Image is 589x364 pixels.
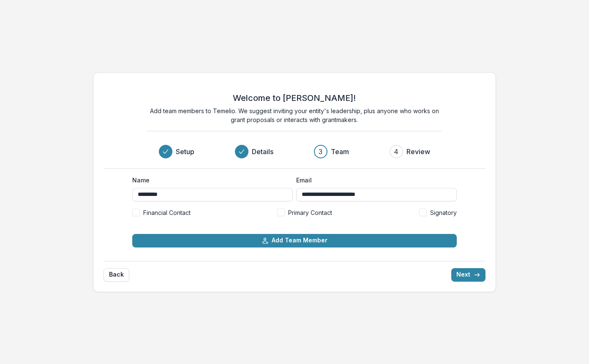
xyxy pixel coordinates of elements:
[132,234,457,247] button: Add Team Member
[176,147,194,157] h3: Setup
[252,147,273,157] h3: Details
[331,147,349,157] h3: Team
[104,268,129,282] button: Back
[319,147,322,157] div: 3
[451,268,485,282] button: Next
[394,147,398,157] div: 4
[132,176,288,185] label: Name
[147,106,442,124] p: Add team members to Temelio. We suggest inviting your entity's leadership, plus anyone who works ...
[296,176,452,185] label: Email
[430,208,457,217] span: Signatory
[143,208,191,217] span: Financial Contact
[159,145,430,158] div: Progress
[406,147,430,157] h3: Review
[288,208,332,217] span: Primary Contact
[233,93,356,103] h2: Welcome to [PERSON_NAME]!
